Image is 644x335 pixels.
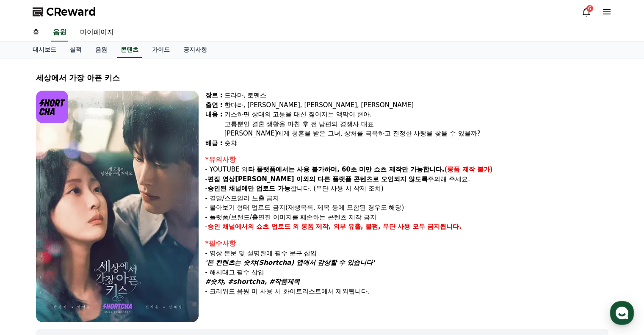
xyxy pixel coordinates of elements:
[205,155,608,165] div: *유의사항
[207,223,299,230] strong: 승인 채널에서의 쇼츠 업로드 외
[207,175,315,183] strong: 편집 영상[PERSON_NAME] 이외의
[205,174,608,184] p: - 주의해 주세요.
[224,129,608,138] div: [PERSON_NAME]에게 청혼을 받은 그녀, 상처를 극복하고 진정한 사랑을 찾을 수 있을까?
[205,213,608,222] p: - 플랫폼/브랜드/출연진 이미지를 훼손하는 콘텐츠 제작 금지
[26,24,46,42] a: 홈
[177,42,214,58] a: 공지사항
[301,223,462,230] strong: 롱폼 제작, 외부 유출, 불펌, 무단 사용 모두 금지됩니다.
[36,72,608,84] div: 세상에서 가장 아픈 키스
[224,119,608,129] div: 고통뿐인 결혼 생활을 마친 후 전 남편의 경쟁사 대표
[207,185,290,192] strong: 승인된 채널에만 업로드 가능
[205,110,223,138] div: 내용 :
[26,42,63,58] a: 대시보드
[205,203,608,213] p: - 몰아보기 형태 업로드 금지(재생목록, 제목 등에 포함된 경우도 해당)
[205,278,300,285] em: #숏챠, #shortcha, #작품제목
[46,5,96,19] span: CReward
[445,166,493,173] strong: (롱폼 제작 불가)
[586,5,593,12] div: 6
[205,268,608,277] p: - 해시태그 필수 삽입
[63,42,88,58] a: 실적
[205,165,608,174] p: - YOUTUBE 외
[224,110,608,119] div: 키스하면 상대의 고통을 대신 짊어지는 액막이 현아.
[205,91,223,100] div: 장르 :
[581,7,591,17] a: 6
[205,194,608,203] p: - 결말/스포일러 노출 금지
[205,259,375,266] em: '본 컨텐츠는 숏챠(Shortcha) 앱에서 감상할 수 있습니다'
[318,175,428,183] strong: 다른 플랫폼 콘텐츠로 오인되지 않도록
[248,166,445,173] strong: 타 플랫폼에서는 사용 불가하며, 60초 미만 쇼츠 제작만 가능합니다.
[88,42,114,58] a: 음원
[145,42,177,58] a: 가이드
[205,249,608,258] p: - 영상 본문 및 설명란에 필수 문구 삽입
[73,24,121,42] a: 마이페이지
[205,222,608,232] p: -
[224,91,608,100] div: 드라마, 로맨스
[205,184,608,194] p: - 합니다. (무단 사용 시 삭제 조치)
[33,5,96,19] a: CReward
[36,91,199,322] img: video
[205,100,223,110] div: 출연 :
[205,138,223,148] div: 배급 :
[224,138,608,148] div: 숏챠
[36,91,69,123] img: logo
[117,42,142,58] a: 콘텐츠
[205,238,608,249] div: *필수사항
[205,287,608,296] p: - 크리워드 음원 미 사용 시 화이트리스트에서 제외됩니다.
[51,24,68,42] a: 음원
[224,100,608,110] div: 한다라, [PERSON_NAME], [PERSON_NAME], [PERSON_NAME]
